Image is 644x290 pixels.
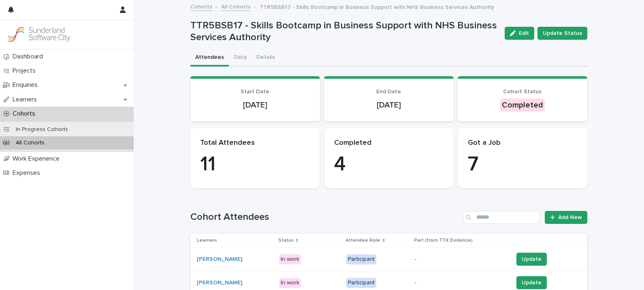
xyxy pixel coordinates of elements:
p: Attendee Role [345,236,380,245]
p: TTR5BSB17 - Skills Bootcamp in Business Support with NHS Business Services Authority [190,20,498,43]
p: Part (from TTX Evidence) [414,236,473,245]
p: [DATE] [200,100,310,110]
span: Update Status [543,29,582,37]
input: Search [463,211,540,224]
a: [PERSON_NAME] [197,256,242,263]
p: Projects [9,67,42,75]
button: Data [229,49,252,67]
p: Dashboard [9,53,49,60]
p: Cohorts [9,110,42,118]
p: - [415,256,507,263]
p: Learners [9,96,43,103]
div: Participant [346,254,376,264]
div: Participant [346,278,376,288]
p: Status [278,236,294,245]
span: Add New [558,215,582,220]
p: Expenses [9,169,47,177]
span: Start Date [241,89,269,95]
p: Total Attendees [200,139,310,148]
p: [DATE] [334,100,444,110]
button: Attendees [190,49,229,67]
p: All Cohorts [9,140,51,146]
p: Completed [334,139,444,148]
p: Learners [197,236,217,245]
a: Add New [545,211,587,224]
a: Cohorts [190,2,212,11]
h1: Cohort Attendees [190,211,460,223]
button: Update [516,253,547,266]
button: Update [516,276,547,289]
p: In Progress Cohorts [9,126,75,133]
p: TTR5BSB17 - Skills Bootcamp in Business Support with NHS Business Services Authority [260,2,494,11]
p: Work Experience [9,155,66,163]
button: Update Status [537,27,587,40]
div: In work [279,254,301,264]
p: Got a Job [468,139,578,148]
span: Update [522,255,542,263]
p: 11 [200,153,310,177]
div: Completed [500,99,545,112]
tr: [PERSON_NAME] In workParticipant-Update [190,247,587,271]
p: 7 [468,153,578,177]
div: In work [279,278,301,288]
span: Edit [519,30,529,36]
span: Update [522,279,542,287]
button: Edit [505,27,534,40]
a: [PERSON_NAME] [197,279,242,286]
p: - [415,279,507,286]
button: Details [252,49,280,67]
span: Cohort Status [503,89,542,95]
img: GVzBcg19RCOYju8xzymn [6,26,71,43]
p: Enquiries [9,81,44,89]
span: End Date [376,89,401,95]
a: All Cohorts [221,2,251,11]
p: 4 [334,153,444,177]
